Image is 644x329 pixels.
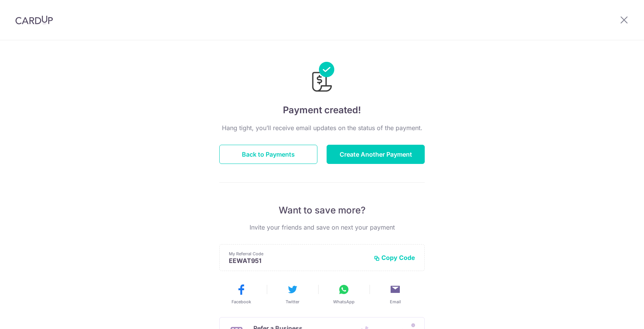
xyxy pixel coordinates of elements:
img: CardUp [15,15,53,25]
span: WhatsApp [333,299,355,305]
p: My Referral Code [229,251,368,257]
button: WhatsApp [321,283,366,305]
button: Copy Code [374,254,415,261]
p: Hang tight, you’ll receive email updates on the status of the payment. [219,123,425,132]
span: Email [390,299,401,305]
button: Create Another Payment [327,145,425,164]
button: Back to Payments [219,145,317,164]
button: Facebook [219,283,264,305]
p: Want to save more? [219,204,425,217]
img: Payments [310,62,334,94]
button: Twitter [270,283,315,305]
button: Email [373,283,418,305]
p: EEWAT951 [229,257,368,265]
p: Invite your friends and save on next your payment [219,223,425,232]
span: Facebook [232,299,251,305]
h4: Payment created! [219,103,425,117]
span: Twitter [286,299,299,305]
